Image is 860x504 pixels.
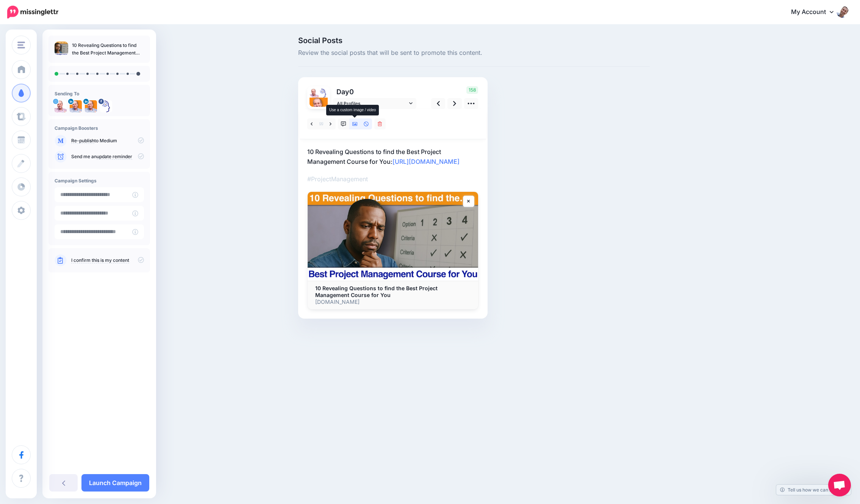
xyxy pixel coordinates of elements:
[308,192,478,281] img: 10 Revealing Questions to find the Best Project Management Course for You
[310,98,328,116] img: 1708809625171-37032.png
[85,100,97,112] img: 1708809625171-37032.png
[70,100,82,112] img: 1708809625171-37032.png
[392,158,460,165] a: [URL][DOMAIN_NAME]
[828,474,851,496] div: Open chat
[333,86,417,97] p: Day
[315,299,471,305] p: [DOMAIN_NAME]
[71,137,144,144] p: to Medium
[7,6,58,19] img: Missinglettr
[319,89,328,98] img: 13007354_1717494401865450_1815260841047396495_n-bsa13168.png
[55,125,144,131] h4: Campaign Boosters
[349,88,354,96] span: 0
[72,42,144,57] p: 10 Revealing Questions to find the Best Project Management Course for You
[97,154,132,160] a: update reminder
[333,98,416,109] a: All Profiles
[776,485,851,495] a: Tell us how we can improve
[71,153,144,160] p: Send me an
[55,42,68,55] img: 924226b9022fe0d23999ceab27233241_thumb.jpg
[466,86,478,94] span: 158
[298,37,650,44] span: Social Posts
[71,138,94,144] a: Re-publish
[307,174,478,184] p: #ProjectManagement
[71,257,129,263] a: I confirm this is my content
[310,89,319,98] img: x8FBtdm3-2445.png
[307,147,478,166] p: 10 Revealing Questions to find the Best Project Management Course for You:
[17,42,25,48] img: menu.png
[298,48,650,58] span: Review the social posts that will be sent to promote this content.
[55,178,144,184] h4: Campaign Settings
[55,100,67,112] img: x8FBtdm3-2445.png
[315,285,438,298] b: 10 Revealing Questions to find the Best Project Management Course for You
[783,3,849,22] a: My Account
[55,91,144,96] h4: Sending To
[100,100,112,112] img: 13007354_1717494401865450_1815260841047396495_n-bsa13168.png
[337,100,407,107] span: All Profiles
